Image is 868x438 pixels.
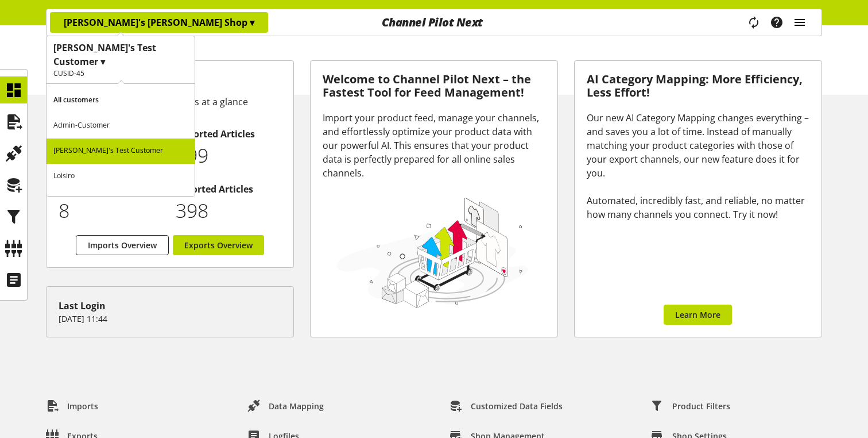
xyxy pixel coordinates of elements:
h2: Exported Articles [176,182,281,196]
a: Imports Overview [76,235,169,255]
div: Our new AI Category Mapping changes everything – and saves you a lot of time. Instead of manually... [587,111,809,221]
p: 8 [59,196,164,225]
p: All customers [46,88,195,113]
a: Exports Overview [173,235,264,255]
span: Data Mapping [269,400,324,412]
span: Imports [67,400,98,412]
p: subaccount peter [46,189,195,214]
p: 398 [176,196,281,225]
a: Learn More [664,305,732,325]
span: Imports Overview [88,239,157,251]
div: Import your product feed, manage your channels, and effortlessly optimize your product data with ... [323,111,545,180]
span: Customized Data Fields [471,400,563,412]
a: Imports [37,395,107,416]
h1: [PERSON_NAME]'s Test Customer ▾ [53,41,188,68]
a: Product Filters [642,395,739,416]
p: Admin-Customer [46,113,195,139]
img: 78e1b9dcff1e8392d83655fcfc870417.svg [334,194,531,310]
span: Learn More [675,309,720,321]
p: [PERSON_NAME]'s Test Customer [46,139,195,164]
a: Customized Data Fields [440,395,572,416]
h2: [DATE] is [DATE] [64,35,822,49]
nav: main navigation [46,9,822,36]
span: Product Filters [672,400,730,412]
p: Loisiro [46,164,195,189]
span: Exports Overview [184,239,253,251]
a: Data Mapping [238,395,333,416]
div: Last Login [59,299,281,313]
p: [DATE] 11:44 [59,313,281,325]
h2: Imported Articles [176,127,281,141]
h3: Welcome to Channel Pilot Next – the Fastest Tool for Feed Management! [323,73,545,99]
span: ▾ [250,16,254,29]
p: 199 [176,141,281,170]
h2: CUSID-45 [53,68,188,79]
p: [PERSON_NAME]'s [PERSON_NAME] Shop [64,16,254,29]
h3: AI Category Mapping: More Efficiency, Less Effort! [587,73,809,99]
